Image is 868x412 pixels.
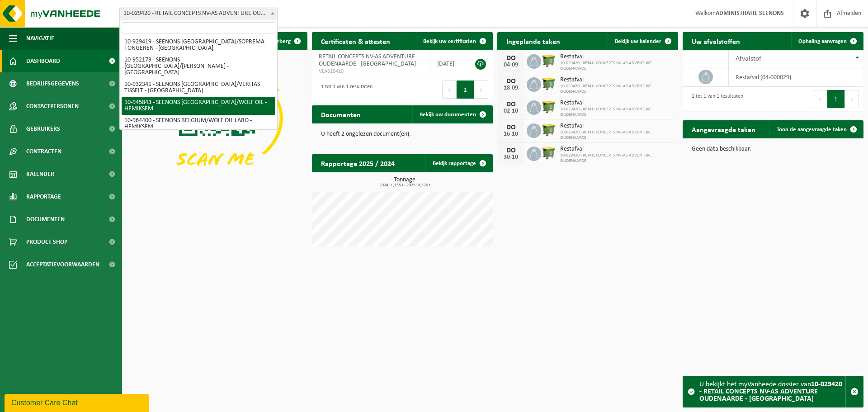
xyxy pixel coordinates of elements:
[560,84,674,95] span: 10-029420 - RETAIL CONCEPTS NV-AS ADVENTURE OUDENAARDE
[312,105,370,123] h2: Documenten
[560,76,674,84] span: Restafval
[813,90,827,108] button: Previous
[692,146,854,152] p: Geen data beschikbaar.
[321,131,484,137] p: U heeft 2 ongelezen document(en).
[26,118,60,140] span: Gebruikers
[560,146,674,153] span: Restafval
[560,61,674,71] span: 10-029420 - RETAIL CONCEPTS NV-AS ADVENTURE OUDENAARDE
[541,76,557,91] img: WB-1100-HPE-GN-51
[502,78,520,85] div: DO
[312,32,399,50] h2: Certificaten & attesten
[26,27,54,50] span: Navigatie
[560,107,674,118] span: 10-029420 - RETAIL CONCEPTS NV-AS ADVENTURE OUDENAARDE
[683,120,764,138] h2: Aangevraagde taken
[26,185,61,208] span: Rapportage
[502,101,520,108] div: DO
[736,55,761,62] span: Afvalstof
[312,154,404,172] h2: Rapportage 2025 / 2024
[26,253,99,276] span: Acceptatievoorwaarden
[122,97,275,115] li: 10-945843 - SEENONS [GEOGRAPHIC_DATA]/WOLF OIL - HEMIKSEM
[845,90,859,108] button: Next
[474,81,488,99] button: Next
[502,124,520,131] div: DO
[560,99,674,107] span: Restafval
[541,145,557,161] img: WB-1100-HPE-GN-51
[769,120,863,138] a: Toon de aangevraagde taken
[502,131,520,137] div: 16-10
[420,112,476,118] span: Bekijk uw documenten
[699,376,845,407] div: U bekijkt het myVanheede dossier van
[798,38,847,44] span: Ophaling aanvragen
[560,130,674,141] span: 10-029420 - RETAIL CONCEPTS NV-AS ADVENTURE OUDENAARDE
[316,183,493,188] span: 2024: 1,155 t - 2025: 0,520 t
[5,392,151,412] iframe: chat widget
[687,89,743,109] div: 1 tot 1 van 1 resultaten
[560,153,674,164] span: 10-029420 - RETAIL CONCEPTS NV-AS ADVENTURE OUDENAARDE
[457,81,474,99] button: 1
[119,7,278,20] span: 10-029420 - RETAIL CONCEPTS NV-AS ADVENTURE OUDENAARDE - OUDENAARDE
[412,105,492,123] a: Bekijk uw documenten
[425,154,492,172] a: Bekijk rapportage
[502,154,520,161] div: 30-10
[541,99,557,114] img: WB-1100-HPE-GN-51
[560,123,674,130] span: Restafval
[26,95,79,118] span: Contactpersonen
[502,147,520,154] div: DO
[316,177,493,188] h3: Tonnage
[416,32,492,50] a: Bekijk uw certificaten
[502,55,520,62] div: DO
[502,85,520,91] div: 18-09
[122,79,275,97] li: 10-932341 - SEENONS [GEOGRAPHIC_DATA]/VERITAS TISSELT - [GEOGRAPHIC_DATA]
[423,38,476,44] span: Bekijk uw certificaten
[316,80,373,99] div: 1 tot 1 van 1 resultaten
[729,67,863,87] td: restafval (04-000029)
[791,32,863,50] a: Ophaling aanvragen
[122,115,275,133] li: 10-964400 - SEENONS BELGIUM/WOLF OIL LABO - HEMIKSEM
[683,32,749,50] h2: Uw afvalstoffen
[716,10,784,17] strong: ADMINISTRATIE SEENONS
[502,62,520,68] div: 04-09
[497,32,569,50] h2: Ingeplande taken
[271,38,291,44] span: Verberg
[264,32,307,50] button: Verberg
[699,381,842,403] strong: 10-029420 - RETAIL CONCEPTS NV-AS ADVENTURE OUDENAARDE - [GEOGRAPHIC_DATA]
[827,90,845,108] button: 1
[122,36,275,54] li: 10-929419 - SEENONS [GEOGRAPHIC_DATA]/SOPREMA TONGEREN - [GEOGRAPHIC_DATA]
[26,208,65,231] span: Documenten
[541,53,557,68] img: WB-1100-HPE-GN-51
[430,50,466,77] td: [DATE]
[319,68,423,75] span: VLA610410
[541,122,557,137] img: WB-1100-HPE-GN-51
[26,72,79,95] span: Bedrijfsgegevens
[26,163,54,185] span: Kalender
[26,231,67,253] span: Product Shop
[560,53,674,61] span: Restafval
[608,32,677,50] a: Bekijk uw kalender
[122,54,275,79] li: 10-952173 - SEENONS [GEOGRAPHIC_DATA]/[PERSON_NAME] - [GEOGRAPHIC_DATA]
[777,127,847,133] span: Toon de aangevraagde taken
[319,53,416,67] span: RETAIL CONCEPTS NV-AS ADVENTURE OUDENAARDE - [GEOGRAPHIC_DATA]
[26,140,61,163] span: Contracten
[26,50,60,72] span: Dashboard
[502,108,520,114] div: 02-10
[442,81,457,99] button: Previous
[120,7,277,20] span: 10-029420 - RETAIL CONCEPTS NV-AS ADVENTURE OUDENAARDE - OUDENAARDE
[615,38,661,44] span: Bekijk uw kalender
